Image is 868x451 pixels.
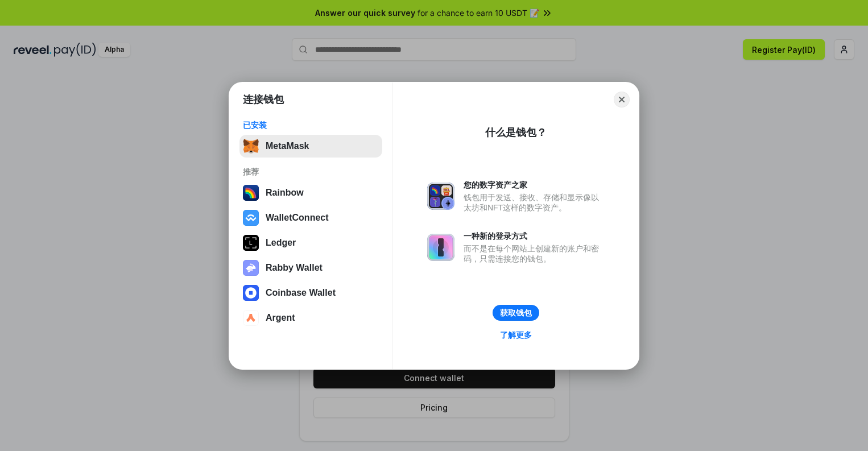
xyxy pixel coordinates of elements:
button: Argent [239,307,382,329]
div: 而不是在每个网站上创建新的账户和密码，只需连接您的钱包。 [464,243,605,264]
button: Ledger [239,231,382,254]
div: 钱包用于发送、接收、存储和显示像以太坊和NFT这样的数字资产。 [464,192,605,213]
img: svg+xml,%3Csvg%20xmlns%3D%22http%3A%2F%2Fwww.w3.org%2F2000%2Fsvg%22%20width%3D%2228%22%20height%3... [243,235,259,251]
div: Rainbow [266,188,304,198]
div: 一种新的登录方式 [464,231,605,241]
div: Ledger [266,238,296,248]
img: svg+xml,%3Csvg%20fill%3D%22none%22%20height%3D%2233%22%20viewBox%3D%220%200%2035%2033%22%20width%... [243,138,259,154]
button: Rabby Wallet [239,256,382,279]
a: 了解更多 [493,328,539,342]
div: Argent [266,313,295,323]
div: WalletConnect [266,213,329,223]
img: svg+xml,%3Csvg%20width%3D%22120%22%20height%3D%22120%22%20viewBox%3D%220%200%20120%20120%22%20fil... [243,185,259,201]
img: svg+xml,%3Csvg%20xmlns%3D%22http%3A%2F%2Fwww.w3.org%2F2000%2Fsvg%22%20fill%3D%22none%22%20viewBox... [427,183,454,210]
div: MetaMask [266,141,309,151]
div: 推荐 [243,167,379,177]
img: svg+xml,%3Csvg%20width%3D%2228%22%20height%3D%2228%22%20viewBox%3D%220%200%2028%2028%22%20fill%3D... [243,285,259,301]
div: Rabby Wallet [266,263,323,273]
button: WalletConnect [239,206,382,229]
button: Close [614,92,630,107]
div: 了解更多 [500,330,532,340]
h1: 连接钱包 [243,93,284,106]
div: 已安装 [243,120,379,130]
button: Rainbow [239,181,382,204]
button: Coinbase Wallet [239,282,382,304]
img: svg+xml,%3Csvg%20width%3D%2228%22%20height%3D%2228%22%20viewBox%3D%220%200%2028%2028%22%20fill%3D... [243,310,259,326]
img: svg+xml,%3Csvg%20width%3D%2228%22%20height%3D%2228%22%20viewBox%3D%220%200%2028%2028%22%20fill%3D... [243,210,259,226]
img: svg+xml,%3Csvg%20xmlns%3D%22http%3A%2F%2Fwww.w3.org%2F2000%2Fsvg%22%20fill%3D%22none%22%20viewBox... [427,234,454,261]
div: Coinbase Wallet [266,288,336,298]
div: 什么是钱包？ [485,126,547,139]
button: 获取钱包 [493,305,539,321]
div: 获取钱包 [500,308,532,318]
div: 您的数字资产之家 [464,180,605,190]
button: MetaMask [239,135,382,158]
img: svg+xml,%3Csvg%20xmlns%3D%22http%3A%2F%2Fwww.w3.org%2F2000%2Fsvg%22%20fill%3D%22none%22%20viewBox... [243,260,259,276]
